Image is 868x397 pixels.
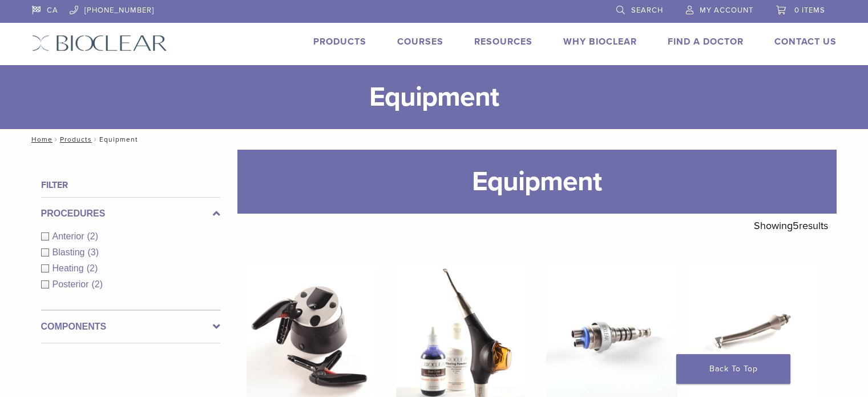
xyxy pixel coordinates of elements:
[313,36,366,47] a: Products
[32,35,167,51] img: Bioclear
[92,279,103,289] span: (2)
[28,135,53,143] a: Home
[53,263,87,273] span: Heating
[563,36,637,47] a: Why Bioclear
[53,279,92,289] span: Posterior
[92,137,99,142] span: /
[41,178,220,192] h4: Filter
[700,6,753,15] span: My Account
[668,36,744,47] a: Find A Doctor
[474,36,532,47] a: Resources
[53,247,88,257] span: Blasting
[53,231,87,241] span: Anterior
[23,129,845,150] nav: Equipment
[793,219,799,232] span: 5
[774,36,837,47] a: Contact Us
[60,135,92,143] a: Products
[631,6,663,15] span: Search
[53,137,60,142] span: /
[41,207,220,220] label: Procedures
[794,6,825,15] span: 0 items
[397,36,443,47] a: Courses
[41,320,220,334] label: Components
[237,150,837,214] h1: Equipment
[676,354,790,384] a: Back To Top
[87,263,98,273] span: (2)
[87,247,99,257] span: (3)
[754,214,828,238] p: Showing results
[87,231,99,241] span: (2)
